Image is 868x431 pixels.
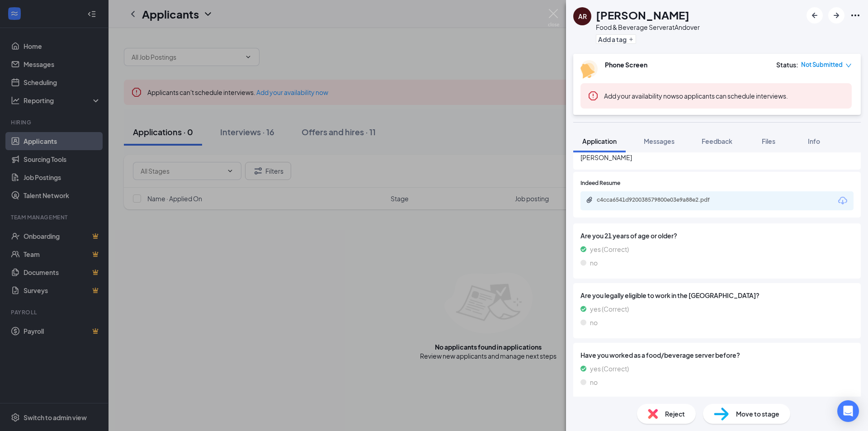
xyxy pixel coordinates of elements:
div: Open Intercom Messenger [837,400,859,422]
svg: Ellipses [850,10,861,21]
span: no [590,258,598,268]
span: down [845,62,852,69]
a: Paperclipc4cca6541d920038579800e03e9a88e2.pdf [586,196,732,205]
span: Have you worked as a food/beverage server before? [580,350,854,360]
button: Add your availability now [604,91,676,100]
button: ArrowLeftNew [807,7,823,24]
span: Application [582,137,617,145]
span: yes (Correct) [590,304,629,314]
div: c4cca6541d920038579800e03e9a88e2.pdf [597,196,723,204]
svg: ArrowLeftNew [809,10,820,21]
span: Not Submitted [801,60,843,69]
svg: Download [837,195,848,206]
svg: Error [588,90,599,101]
span: Move to stage [736,409,779,419]
span: Are you legally eligible to work in the [GEOGRAPHIC_DATA]? [580,290,854,300]
span: Info [808,137,820,145]
div: Status : [776,60,798,69]
span: Reject [665,409,685,419]
div: AR [578,12,587,21]
span: Feedback [702,137,732,145]
svg: ArrowRight [831,10,842,21]
span: Files [762,137,775,145]
span: [PERSON_NAME] [580,152,854,162]
span: yes (Correct) [590,364,629,374]
span: no [590,377,598,387]
button: ArrowRight [828,7,844,24]
span: Indeed Resume [580,179,620,188]
svg: Plus [628,37,634,42]
span: no [590,317,598,327]
span: Messages [644,137,675,145]
span: Are you 21 years of age or older? [580,231,854,241]
h1: [PERSON_NAME] [596,7,689,23]
span: so applicants can schedule interviews. [604,92,788,100]
button: PlusAdd a tag [596,34,636,44]
span: yes (Correct) [590,244,629,254]
b: Phone Screen [605,61,647,69]
svg: Paperclip [586,196,593,204]
div: Food & Beverage Server at Andover [596,23,700,32]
